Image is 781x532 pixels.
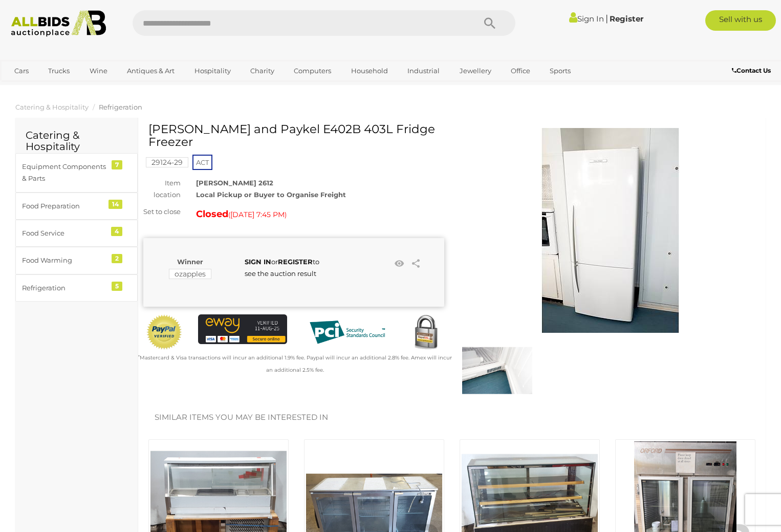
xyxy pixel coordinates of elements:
a: Computers [287,62,338,79]
span: ( ) [228,210,287,219]
a: Trucks [41,62,76,79]
a: Industrial [401,62,446,79]
h1: [PERSON_NAME] and Paykel E402B 403L Fridge Freezer [148,123,442,149]
img: Allbids.com.au [6,10,111,37]
div: 7 [112,160,122,169]
a: Household [344,62,395,79]
div: Food Preparation [22,200,106,212]
a: Sell with us [705,10,776,31]
div: 14 [109,200,122,209]
img: Official PayPal Seal [146,314,183,350]
img: Secured by Rapid SSL [407,314,444,351]
a: Refrigeration [99,103,142,111]
img: Fisher and Paykel E402B 403L Fridge Freezer [462,335,532,406]
div: 2 [112,254,122,263]
span: [DATE] 7:45 PM [230,210,285,219]
b: Winner [177,258,203,266]
div: Item location [136,177,188,201]
img: PCI DSS compliant [302,314,392,350]
a: Register [610,14,643,24]
h2: Catering & Hospitality [26,130,127,152]
a: REGISTER [278,258,313,266]
span: ACT [192,155,212,170]
div: Equipment Components & Parts [22,161,106,185]
a: Office [504,62,537,79]
div: Refrigeration [22,282,106,294]
a: Hospitality [188,62,237,79]
span: or to see the auction result [245,258,319,278]
a: Equipment Components & Parts 7 [15,153,138,193]
li: Watch this item [392,256,407,271]
a: SIGN IN [245,258,271,266]
a: Food Warming 2 [15,247,138,274]
div: Food Warming [22,254,106,266]
strong: Closed [196,208,228,220]
b: Contact Us [732,67,771,74]
a: Jewellery [453,62,498,79]
img: Fisher and Paykel E402B 403L Fridge Freezer [508,128,712,333]
a: 29124-29 [146,158,188,166]
a: Refrigeration 5 [15,274,138,302]
a: Wine [83,62,114,79]
a: Food Preparation 14 [15,193,138,220]
a: Sign In [569,14,604,24]
div: 5 [112,282,122,291]
strong: Local Pickup or Buyer to Organise Freight [196,190,346,199]
a: Antiques & Art [120,62,181,79]
a: Charity [244,62,281,79]
span: | [605,13,608,24]
a: Cars [8,62,35,79]
h2: Similar items you may be interested in [155,413,749,422]
mark: ozapples [169,269,211,279]
div: 4 [111,227,122,236]
div: Food Service [22,227,106,239]
button: Search [464,10,515,36]
div: Set to close [136,206,188,218]
a: Catering & Hospitality [15,103,89,111]
a: Sports [543,62,577,79]
a: Contact Us [732,65,773,76]
strong: [PERSON_NAME] 2612 [196,179,273,187]
img: eWAY Payment Gateway [198,314,287,344]
small: Mastercard & Visa transactions will incur an additional 1.9% fee. Paypal will incur an additional... [138,354,452,373]
a: [GEOGRAPHIC_DATA] [8,79,94,96]
a: Food Service 4 [15,220,138,247]
mark: 29124-29 [146,157,188,167]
